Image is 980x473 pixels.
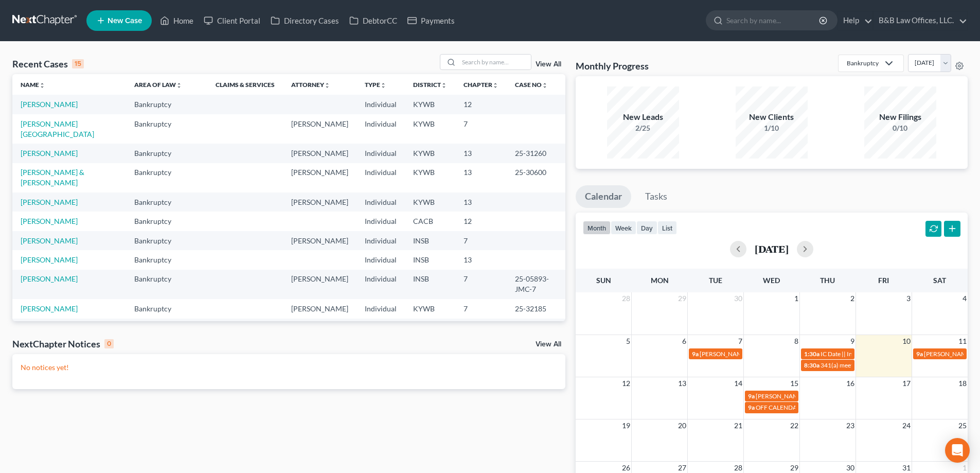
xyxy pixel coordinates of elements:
span: 21 [733,419,743,432]
div: 1/10 [736,123,808,133]
td: Individual [357,270,405,299]
td: INSB [405,250,455,269]
span: 11 [957,335,968,347]
a: Typeunfold_more [365,81,386,89]
td: KYWB [405,114,455,144]
td: Bankruptcy [126,114,208,144]
a: [PERSON_NAME] & [PERSON_NAME] [21,168,84,187]
span: 7 [737,335,743,347]
td: 25-31260 [507,144,565,163]
a: [PERSON_NAME] [21,255,78,264]
td: Bankruptcy [126,250,208,269]
span: 12 [621,377,631,390]
span: 6 [681,335,687,347]
td: KYWB [405,319,455,348]
div: Open Intercom Messenger [945,438,970,463]
td: [PERSON_NAME] [283,299,357,318]
a: [PERSON_NAME] [21,304,78,313]
span: 16 [845,377,856,390]
td: CACB [405,212,455,231]
span: 9a [748,404,755,411]
span: 9a [748,392,755,400]
a: Home [155,11,199,30]
a: [PERSON_NAME] [21,149,78,157]
span: 341(a) meeting for [PERSON_NAME] [821,361,920,369]
td: Individual [357,95,405,114]
div: 2/25 [607,123,679,133]
span: 5 [625,335,631,347]
a: [PERSON_NAME][GEOGRAPHIC_DATA] [21,119,94,138]
td: [PERSON_NAME] [283,319,357,348]
div: 0/10 [864,123,936,133]
span: 14 [733,377,743,390]
div: New Filings [864,111,936,123]
span: 15 [789,377,799,390]
div: New Leads [607,111,679,123]
i: unfold_more [39,82,45,89]
div: 15 [72,59,84,68]
a: Calendar [576,185,631,208]
button: week [611,221,636,235]
td: 7 [455,270,507,299]
i: unfold_more [324,82,330,89]
td: Individual [357,250,405,269]
span: 17 [901,377,912,390]
span: Fri [878,276,889,285]
a: Directory Cases [265,11,344,30]
td: Bankruptcy [126,212,208,231]
div: Recent Cases [12,58,84,70]
td: Bankruptcy [126,144,208,163]
td: [PERSON_NAME] [283,114,357,144]
span: 8 [793,335,799,347]
td: Individual [357,299,405,318]
a: Tasks [636,185,676,208]
span: [PERSON_NAME], Jr., [PERSON_NAME] (7) last day to oppose discharge [DATE] [700,350,913,358]
td: [PERSON_NAME] [283,192,357,212]
span: Mon [651,276,669,285]
a: [PERSON_NAME] [21,100,78,109]
a: Client Portal [199,11,265,30]
td: [PERSON_NAME] [283,163,357,192]
a: Payments [402,11,460,30]
th: Claims & Services [207,74,283,95]
span: New Case [108,17,142,25]
span: 1:30a [804,350,819,358]
td: Bankruptcy [126,270,208,299]
td: KYWB [405,95,455,114]
a: [PERSON_NAME] [21,217,78,225]
div: Bankruptcy [847,59,879,67]
td: Individual [357,319,405,348]
div: NextChapter Notices [12,338,114,350]
div: 0 [104,339,114,348]
td: Individual [357,144,405,163]
span: 3 [905,292,912,305]
td: Individual [357,192,405,212]
div: New Clients [736,111,808,123]
td: 13 [455,144,507,163]
a: View All [536,341,561,348]
td: [PERSON_NAME] [283,270,357,299]
a: Case Nounfold_more [515,81,548,89]
td: Bankruptcy [126,192,208,212]
p: No notices yet! [21,362,557,373]
span: Tue [709,276,722,285]
span: 20 [677,419,687,432]
a: Chapterunfold_more [464,81,498,89]
span: Wed [763,276,780,285]
i: unfold_more [176,82,182,89]
a: View All [536,61,561,68]
span: 2 [849,292,856,305]
i: unfold_more [542,82,548,89]
h3: Monthly Progress [576,60,649,72]
td: [PERSON_NAME] [283,231,357,250]
td: 23-32679 [507,319,565,348]
td: KYWB [405,144,455,163]
span: OFF CALENDAR [PERSON_NAME] (13) Show Cause Hearing [DATE] 9:00 a.m. [756,404,965,411]
a: Help [838,11,872,30]
td: INSB [405,231,455,250]
span: Thu [820,276,835,285]
a: [PERSON_NAME] [21,198,78,206]
td: Bankruptcy [126,319,208,348]
td: 25-05893-JMC-7 [507,270,565,299]
span: Sat [933,276,946,285]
